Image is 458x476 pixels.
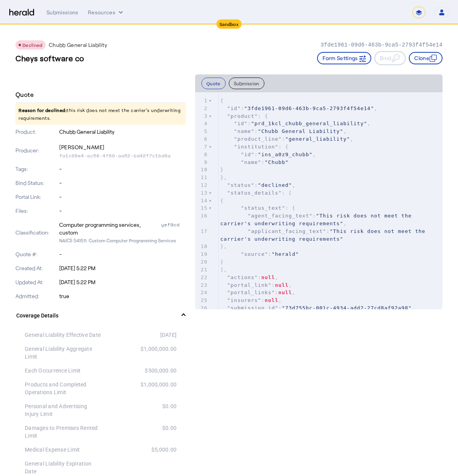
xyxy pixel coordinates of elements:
herald-code-block: quote [195,92,443,309]
span: "status" [227,182,255,188]
span: : { [220,113,268,119]
span: "submission_id" [227,305,278,311]
div: 6 [195,135,209,143]
span: "product_line" [234,136,282,142]
span: { [220,98,224,103]
div: 26 [195,304,209,312]
div: Submissions [46,9,79,16]
button: Bind [374,51,406,65]
div: $1,000,000.00 [101,381,177,396]
span: : , [220,182,295,188]
p: [PERSON_NAME] [59,142,186,153]
span: "Chubb" [265,159,289,165]
span: "prd_1kcl_chubb_general_liability" [251,121,367,126]
div: 22 [195,274,209,281]
div: $1,000,000.00 [101,345,177,360]
span: "applicant_facing_text" [248,228,326,234]
span: "actions" [227,274,258,280]
span: : , [220,121,371,126]
div: 10 [195,166,209,174]
p: Created At: [15,264,58,272]
p: this risk does not meet the carrier's underwriting requirements. [15,103,186,125]
span: : , [220,213,415,226]
span: "name" [241,159,261,165]
span: : [ [220,190,292,196]
span: null [261,274,275,280]
span: "status_details" [227,190,282,196]
div: 12 [195,181,209,189]
p: Files: [15,207,58,215]
p: Quote #: [15,250,58,258]
p: Tags: [15,165,58,173]
div: General Liability Effective Date [25,331,101,339]
span: "This risk does not meet the carrier's underwriting requirements" [220,228,429,242]
span: : , [220,290,295,295]
p: fa1c08e4-ac58-4f89-aa52-bd42f7c1bd6a [59,153,186,159]
span: null [265,297,278,303]
div: 21 [195,266,209,274]
span: }, [220,174,227,180]
div: 2 [195,105,209,112]
span: Declined [22,42,43,48]
p: Classification: [15,229,58,236]
span: { [220,198,224,204]
p: Product: [15,128,58,136]
span: "id" [234,121,247,126]
span: : , [220,274,278,280]
span: : [220,228,429,242]
span: "source" [241,251,268,257]
button: Resources dropdown menu [88,9,125,16]
p: [DATE] 5:22 PM [59,278,186,286]
p: Admitted: [15,292,58,300]
p: - [59,165,186,173]
span: "id" [241,152,254,157]
p: Chubb General Liability [49,41,107,49]
span: "herald" [271,251,299,257]
div: yef9cd [161,221,186,236]
div: 17 [195,228,209,235]
img: Herald Logo [9,9,34,16]
span: "portal_links" [227,290,275,295]
div: 19 [195,250,209,258]
span: "agent_facing_text" [248,213,313,219]
button: Quote [201,78,226,89]
p: Bind Status: [15,179,58,187]
button: Clone [409,52,443,64]
span: "status_text" [241,205,285,211]
div: 8 [195,151,209,159]
p: - [59,193,186,201]
span: "institution" [234,144,278,150]
div: 14 [195,197,209,205]
div: 5 [195,128,209,135]
div: 24 [195,289,209,297]
span: "73d755bc-001c-4934-add2-27cd8af92a98" [282,305,412,311]
div: 20 [195,258,209,266]
div: Each Occurrence Limit [25,367,101,374]
div: 18 [195,243,209,250]
span: "insurers" [227,297,261,303]
h4: Quote [15,90,34,99]
p: Updated At: [15,278,58,286]
div: 4 [195,120,209,128]
div: Personal and Advertising Injury Limit [25,402,101,418]
span: "Chubb General Liability" [258,128,343,134]
span: "product" [227,113,258,119]
button: Form Settings [317,52,371,64]
span: : , [220,152,316,157]
span: } [220,167,224,172]
div: 11 [195,174,209,181]
div: $0.00 [101,424,177,440]
mat-expansion-panel-header: Coverage Details [15,303,186,328]
button: Submission [229,78,264,89]
span: ], [220,267,227,272]
span: "This risk does not meet the carrier's underwriting requirements" [220,213,415,226]
span: : { [220,205,295,211]
span: : [220,251,299,257]
div: $500,000.00 [101,367,177,374]
div: 7 [195,143,209,151]
div: General Liability Expiration Date [25,460,101,475]
span: "3fde1961-09d6-463b-9ca5-2793f4f54e14" [244,105,374,111]
p: 3fde1961-09d6-463b-9ca5-2793f4f54e14 [321,41,443,49]
span: "name" [234,128,254,134]
div: General Liability Aggregate Limit [25,345,101,360]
